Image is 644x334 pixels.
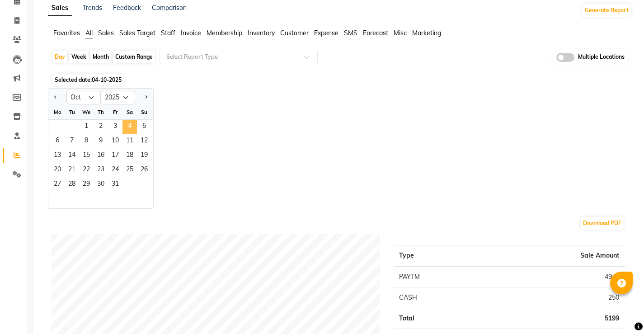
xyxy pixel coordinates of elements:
span: 13 [50,149,65,163]
div: Month [90,51,111,63]
span: 6 [50,134,65,149]
a: Trends [83,4,102,12]
td: PAYTM [394,266,484,287]
span: 27 [50,178,65,192]
span: 15 [79,149,94,163]
div: Day [52,51,67,63]
span: Inventory [248,29,275,37]
td: Total [394,308,484,329]
span: SMS [344,29,357,37]
select: Select month [66,91,101,104]
div: Saturday, October 25, 2025 [122,163,137,178]
div: Tuesday, October 21, 2025 [65,163,79,178]
span: 12 [137,134,151,149]
span: 26 [137,163,151,178]
div: Monday, October 27, 2025 [50,178,65,192]
button: Previous month [52,90,59,105]
span: Staff [161,29,175,37]
td: 5199 [484,308,625,329]
div: Friday, October 31, 2025 [108,178,122,192]
div: Thursday, October 30, 2025 [94,178,108,192]
div: Tuesday, October 7, 2025 [65,134,79,149]
span: 4 [122,120,137,134]
td: 250 [484,287,625,308]
span: 22 [79,163,94,178]
div: Wednesday, October 22, 2025 [79,163,94,178]
span: 29 [79,178,94,192]
button: Download PDF [581,217,624,230]
span: 1 [79,120,94,134]
span: All [85,29,93,37]
div: Week [69,51,89,63]
div: We [79,105,94,119]
div: Thursday, October 9, 2025 [94,134,108,149]
div: Thursday, October 2, 2025 [94,120,108,134]
div: Thursday, October 16, 2025 [94,149,108,163]
span: 24 [108,163,122,178]
span: 16 [94,149,108,163]
div: Sunday, October 12, 2025 [137,134,151,149]
th: Sale Amount [484,245,625,266]
td: 4949 [484,266,625,287]
span: 10 [108,134,122,149]
div: Friday, October 10, 2025 [108,134,122,149]
span: Selected date: [52,74,124,85]
div: Thursday, October 23, 2025 [94,163,108,178]
td: CASH [394,287,484,308]
div: Su [137,105,151,119]
span: 18 [122,149,137,163]
span: Marketing [412,29,441,37]
div: Sa [122,105,137,119]
div: Sunday, October 5, 2025 [137,120,151,134]
div: Wednesday, October 8, 2025 [79,134,94,149]
span: Sales Target [119,29,155,37]
div: Saturday, October 11, 2025 [122,134,137,149]
span: Forecast [363,29,388,37]
span: Membership [207,29,242,37]
span: 11 [122,134,137,149]
div: Th [94,105,108,119]
span: Misc [394,29,407,37]
span: 14 [65,149,79,163]
span: 19 [137,149,151,163]
span: 8 [79,134,94,149]
div: Tu [65,105,79,119]
div: Wednesday, October 15, 2025 [79,149,94,163]
span: 9 [94,134,108,149]
div: Friday, October 17, 2025 [108,149,122,163]
div: Mo [50,105,65,119]
button: Next month [142,90,150,105]
span: 30 [94,178,108,192]
span: 04-10-2025 [92,76,122,83]
span: Multiple Locations [578,53,625,62]
div: Saturday, October 18, 2025 [122,149,137,163]
span: Customer [280,29,309,37]
span: Expense [314,29,338,37]
div: Monday, October 6, 2025 [50,134,65,149]
div: Sunday, October 19, 2025 [137,149,151,163]
a: Feedback [113,4,141,12]
span: 20 [50,163,65,178]
div: Custom Range [113,51,155,63]
div: Monday, October 20, 2025 [50,163,65,178]
div: Friday, October 24, 2025 [108,163,122,178]
span: Sales [98,29,114,37]
div: Tuesday, October 14, 2025 [65,149,79,163]
span: 31 [108,178,122,192]
span: 7 [65,134,79,149]
div: Wednesday, October 29, 2025 [79,178,94,192]
span: 25 [122,163,137,178]
span: Favorites [53,29,80,37]
span: 2 [94,120,108,134]
span: 3 [108,120,122,134]
span: 23 [94,163,108,178]
span: 17 [108,149,122,163]
a: Comparison [152,4,187,12]
button: Generate Report [583,4,631,17]
div: Sunday, October 26, 2025 [137,163,151,178]
div: Wednesday, October 1, 2025 [79,120,94,134]
span: 5 [137,120,151,134]
div: Friday, October 3, 2025 [108,120,122,134]
span: Invoice [181,29,201,37]
span: 28 [65,178,79,192]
